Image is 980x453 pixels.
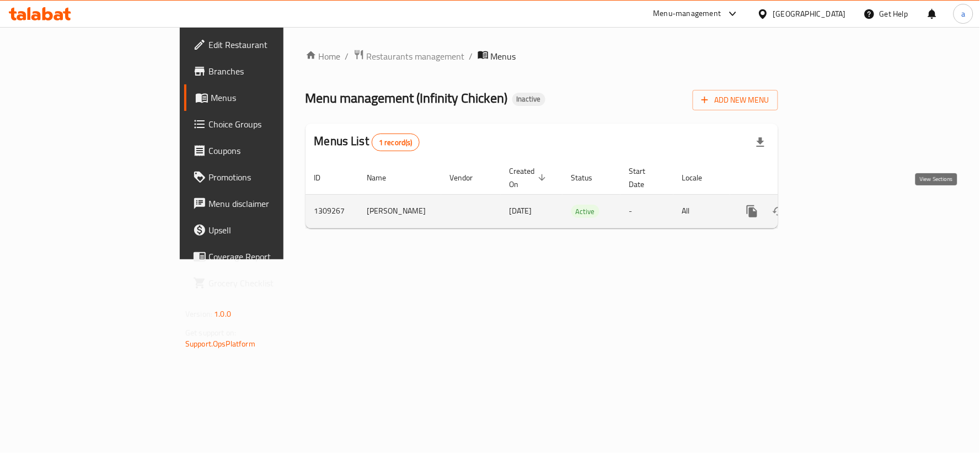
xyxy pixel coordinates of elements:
span: 1.0.0 [214,307,231,321]
div: Export file [747,129,774,156]
span: Start Date [629,164,660,191]
a: Coupons [184,137,344,164]
td: - [620,194,673,228]
span: Edit Restaurant [208,38,335,51]
span: Menu disclaimer [208,197,335,210]
a: Support.OpsPlatform [185,337,255,351]
table: enhanced table [306,161,854,228]
button: Add New Menu [693,90,778,110]
div: Total records count [372,134,420,151]
span: Menus [211,91,335,104]
span: Grocery Checklist [208,276,335,290]
span: Branches [208,65,335,78]
span: Add New Menu [701,93,769,107]
a: Menus [184,84,344,111]
span: a [961,8,965,20]
nav: breadcrumb [306,49,778,63]
h2: Menus List [314,133,420,151]
span: Version: [185,307,212,321]
span: Coupons [208,144,335,157]
a: Edit Restaurant [184,31,344,58]
a: Choice Groups [184,111,344,137]
a: Menu disclaimer [184,190,344,217]
a: Promotions [184,164,344,190]
button: Change Status [765,198,792,225]
span: Restaurants management [367,50,465,63]
div: [GEOGRAPHIC_DATA] [773,8,846,20]
li: / [345,50,349,63]
span: 1 record(s) [372,137,419,148]
div: Active [571,205,599,218]
td: All [673,194,730,228]
a: Grocery Checklist [184,270,344,296]
td: [PERSON_NAME] [358,194,441,228]
span: Status [571,171,607,184]
span: Menus [491,50,516,63]
span: Upsell [208,223,335,237]
a: Restaurants management [354,49,465,63]
a: Branches [184,58,344,84]
span: Name [367,171,401,184]
span: Vendor [450,171,488,184]
a: Coverage Report [184,243,344,270]
span: [DATE] [510,204,532,218]
div: Inactive [512,93,545,106]
span: Inactive [512,94,545,104]
span: Locale [682,171,717,184]
span: Promotions [208,170,335,184]
th: Actions [730,161,854,195]
span: Active [571,205,599,218]
span: ID [314,171,335,184]
span: Coverage Report [208,250,335,263]
span: Menu management ( Infinity Chicken ) [306,86,508,110]
button: more [739,198,765,225]
span: Choice Groups [208,118,335,131]
li: / [469,50,473,63]
span: Get support on: [185,326,236,340]
span: Created On [510,164,549,191]
div: Menu-management [654,7,721,20]
a: Upsell [184,217,344,243]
